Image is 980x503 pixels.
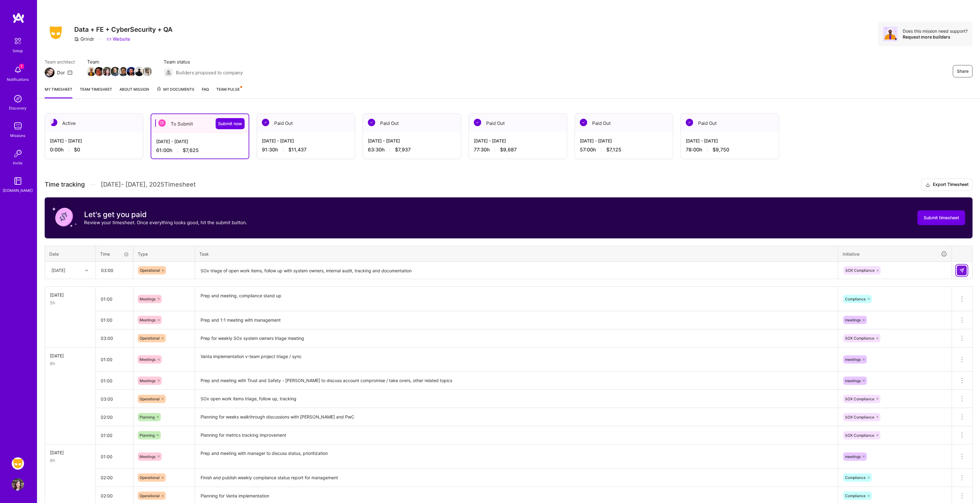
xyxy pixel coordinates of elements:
img: teamwork [12,120,24,132]
span: SOX Compliance [845,268,875,273]
textarea: Prep and 1:1 meeting with management [196,312,837,329]
div: [DATE] - [DATE] [50,138,138,144]
a: Team Member Avatar [143,66,151,77]
div: Paid Out [363,114,461,133]
textarea: Planning for metrics tracking improvement [196,427,837,444]
span: Share [957,68,969,74]
span: Operational [140,475,160,480]
img: Paid Out [686,119,693,126]
div: [DATE] [50,353,91,359]
span: Submit timesheet [924,215,959,221]
th: Date [45,246,96,262]
div: Does this mission need support? [903,28,968,34]
a: Team Member Avatar [119,66,127,77]
span: Builders proposed to company [176,69,243,76]
div: [DOMAIN_NAME] [3,187,33,194]
img: Team Member Avatar [119,67,128,76]
img: Team Member Avatar [87,67,96,76]
div: Paid Out [257,114,355,133]
img: Team Member Avatar [143,67,152,76]
span: Operational [140,493,160,498]
div: Grindr [74,36,94,42]
span: Team [87,59,151,65]
div: 8h [50,457,91,464]
a: Website [107,36,130,42]
div: [DATE] - [DATE] [580,138,668,144]
span: $7,125 [606,146,621,153]
a: Team Pulse [216,86,242,98]
span: meetings [845,357,861,362]
span: Operational [140,268,160,273]
textarea: Planning for weeks walkthrough discussions with [PERSON_NAME] and PwC [196,409,837,426]
img: Company Logo [45,24,67,41]
img: Team Member Avatar [135,67,144,76]
a: Team Member Avatar [87,66,95,77]
span: Meetings [140,378,156,383]
span: $9,687 [500,146,517,153]
div: Setup [13,47,23,54]
span: Operational [140,336,160,340]
h3: Let's get you paid [84,210,247,219]
span: SOX Compliance [845,415,874,419]
a: Team Member Avatar [103,66,111,77]
span: meetings [845,318,861,322]
div: [DATE] - [DATE] [686,138,774,144]
div: 63:30 h [368,146,456,153]
input: HH:MM [96,391,133,407]
span: Time tracking [45,181,85,188]
img: logo [12,12,25,23]
span: Operational [140,397,160,401]
textarea: SOx open work items triage, follow up, tracking [196,390,837,407]
div: To Submit [151,114,249,133]
span: Planning [140,415,155,419]
a: Team Member Avatar [127,66,135,77]
a: Grindr: Data + FE + CyberSecurity + QA [10,457,26,470]
a: FAQ [202,86,209,98]
div: 0:00 h [50,146,138,153]
span: [DATE] - [DATE] , 2025 Timesheet [101,181,196,188]
div: Dor [57,69,65,76]
span: Team architect [45,59,75,65]
button: Export Timesheet [921,179,973,191]
img: Team Member Avatar [95,67,104,76]
div: 8h [50,360,91,367]
a: My timesheet [45,86,72,98]
span: SOX Compliance [845,336,874,340]
div: 5h [50,299,91,306]
span: $9,750 [713,146,729,153]
span: $0 [74,146,80,153]
div: Discovery [9,105,27,111]
input: HH:MM [96,312,133,328]
span: 1 [19,64,24,69]
span: Meetings [140,318,156,322]
span: Compliance [845,297,866,301]
input: HH:MM [96,469,133,486]
span: Team status [164,59,243,65]
img: setup [11,35,24,47]
button: Share [953,65,973,77]
img: Active [50,119,57,126]
span: Compliance [845,475,866,480]
div: 57:00 h [580,146,668,153]
div: [DATE] - [DATE] [474,138,562,144]
img: Paid Out [262,119,269,126]
img: discovery [12,93,24,105]
i: icon Mail [67,70,72,75]
a: Team Member Avatar [95,66,103,77]
img: Team Architect [45,68,55,77]
img: Avatar [883,27,898,41]
button: Submit timesheet [917,210,965,225]
input: HH:MM [96,448,133,465]
textarea: Prep and meeting with Trust and Safety - [PERSON_NAME] to discuss account compromise / take overs... [196,372,837,389]
a: Team Member Avatar [111,66,119,77]
span: meetings [845,378,861,383]
input: HH:MM [96,427,133,443]
span: SOX Compliance [845,397,874,401]
th: Type [133,246,195,262]
textarea: Prep for weekly SOx system owners triage meeting [196,330,837,347]
div: Paid Out [575,114,673,133]
span: Meetings [140,357,156,362]
span: My Documents [157,86,194,93]
a: User Avatar [10,478,26,491]
img: Paid Out [368,119,375,126]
